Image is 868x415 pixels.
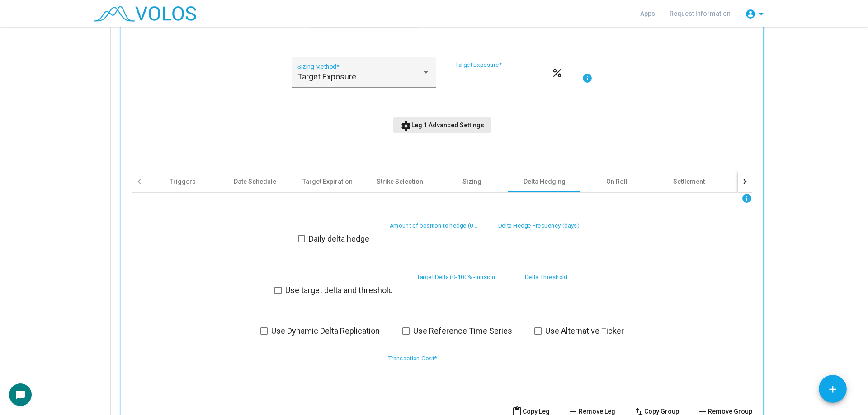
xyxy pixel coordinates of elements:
[393,117,491,133] button: Leg 1 Advanced Settings
[640,10,655,17] span: Apps
[745,9,756,19] mat-icon: account_circle
[309,233,369,244] span: Daily delta hedge
[827,383,839,395] mat-icon: add
[673,177,705,186] div: Settlement
[819,375,847,403] button: Add icon
[568,408,615,415] span: Remove Leg
[170,177,196,186] div: Triggers
[297,72,356,81] span: Target Exposure
[662,5,738,22] a: Request Information
[285,285,393,296] span: Use target delta and threshold
[756,9,767,19] mat-icon: arrow_drop_down
[377,177,423,186] div: Strike Selection
[271,326,380,336] span: Use Dynamic Delta Replication
[697,408,752,415] span: Remove Group
[633,408,679,415] span: Copy Group
[413,326,512,336] span: Use Reference Time Series
[551,66,563,77] mat-icon: percent
[15,390,26,401] mat-icon: chat_bubble
[606,177,627,186] div: On Roll
[670,10,731,17] span: Request Information
[545,326,624,336] span: Use Alternative Ticker
[633,5,662,22] a: Apps
[401,121,411,131] mat-icon: settings
[524,177,566,186] div: Delta Hedging
[234,177,276,186] div: Date Schedule
[582,73,593,84] mat-icon: info
[462,177,481,186] div: Sizing
[302,177,353,186] div: Target Expiration
[401,121,484,129] span: Leg 1 Advanced Settings
[741,193,752,204] mat-icon: info
[512,408,550,415] span: Copy Leg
